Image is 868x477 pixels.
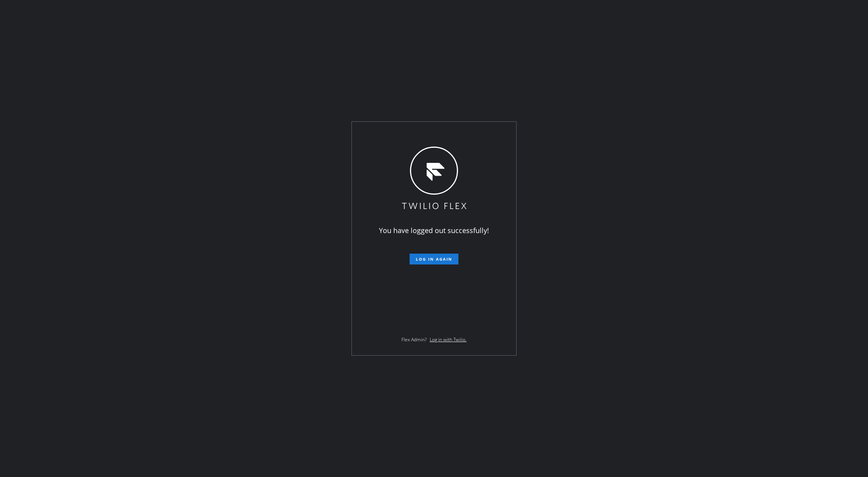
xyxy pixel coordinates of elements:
span: Flex Admin? [401,336,427,343]
button: Log in again [410,254,458,264]
a: Log in with Twilio. [430,336,467,343]
span: You have logged out successfully! [379,226,489,235]
span: Log in again [416,256,452,262]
